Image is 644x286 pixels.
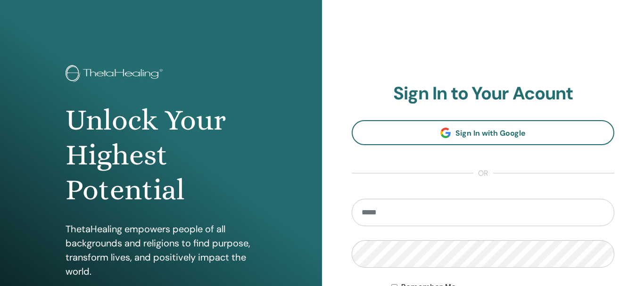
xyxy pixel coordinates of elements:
h1: Unlock Your Highest Potential [66,103,256,208]
a: Sign In with Google [352,120,614,145]
h2: Sign In to Your Acount [352,83,614,105]
span: Sign In with Google [455,128,526,138]
p: ThetaHealing empowers people of all backgrounds and religions to find purpose, transform lives, a... [66,222,256,278]
span: or [473,168,493,179]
